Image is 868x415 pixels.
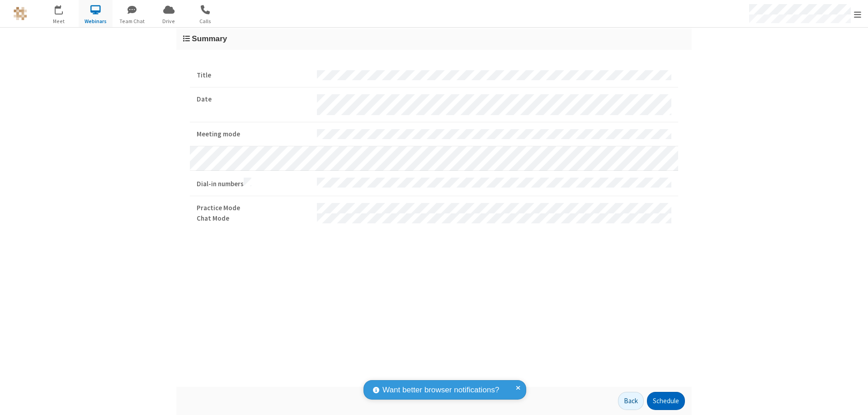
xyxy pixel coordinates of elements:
button: Schedule [647,392,685,410]
span: Calls [189,17,222,25]
button: Back [618,392,644,410]
strong: Practice Mode [197,203,310,213]
strong: Title [197,70,310,81]
div: 6 [61,5,67,12]
span: Team Chat [115,17,149,25]
span: Webinars [79,17,113,25]
img: QA Selenium DO NOT DELETE OR CHANGE [14,7,27,20]
span: Meet [42,17,76,25]
strong: Dial-in numbers [197,178,310,189]
strong: Date [197,94,310,105]
strong: Chat Mode [197,213,310,224]
span: Want better browser notifications? [382,384,499,396]
strong: Meeting mode [197,129,310,140]
span: Summary [192,34,227,43]
span: Drive [152,17,186,25]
